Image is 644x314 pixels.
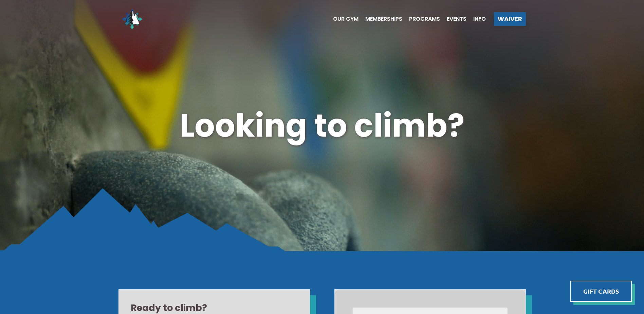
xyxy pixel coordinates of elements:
[326,16,358,22] a: Our Gym
[447,16,466,22] span: Events
[473,16,486,22] span: Info
[466,16,486,22] a: Info
[498,16,522,22] span: Waiver
[440,16,466,22] a: Events
[402,16,440,22] a: Programs
[333,16,358,22] span: Our Gym
[409,16,440,22] span: Programs
[118,5,146,33] img: North Wall Logo
[494,12,526,26] a: Waiver
[118,104,526,148] h1: Looking to climb?
[358,16,402,22] a: Memberships
[365,16,402,22] span: Memberships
